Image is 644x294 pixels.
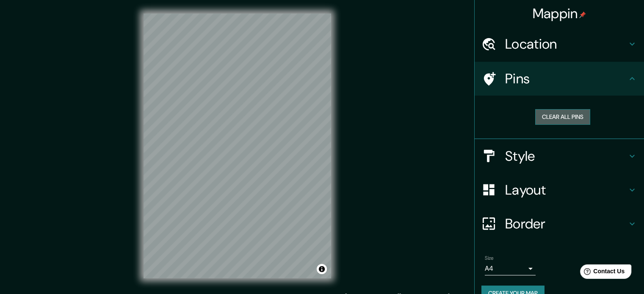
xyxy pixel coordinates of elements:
[505,215,627,232] h4: Border
[535,109,590,125] button: Clear all pins
[579,11,586,18] img: pin-icon.png
[569,261,635,285] iframe: Help widget launcher
[505,36,627,52] h4: Location
[475,207,644,241] div: Border
[533,5,586,22] h4: Mappin
[317,264,327,274] button: Toggle attribution
[475,173,644,207] div: Layout
[475,62,644,96] div: Pins
[505,148,627,165] h4: Style
[505,181,627,198] h4: Layout
[144,14,331,278] canvas: Map
[505,70,627,87] h4: Pins
[475,139,644,173] div: Style
[475,27,644,61] div: Location
[485,262,536,275] div: A4
[485,254,494,261] label: Size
